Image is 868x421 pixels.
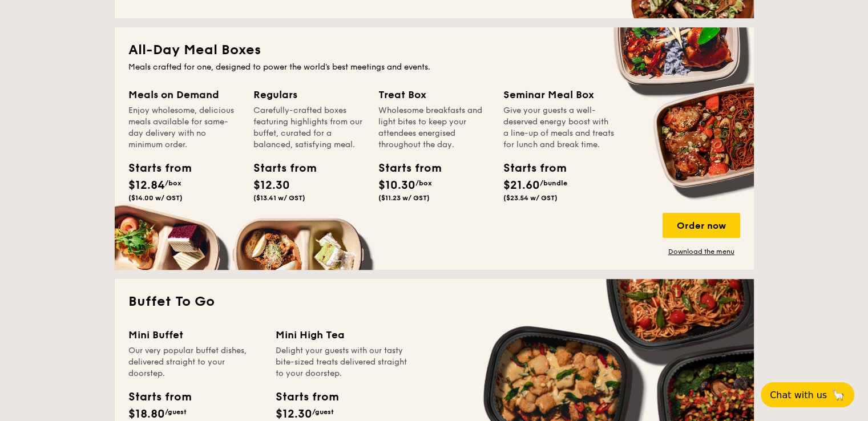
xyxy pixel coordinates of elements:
[253,87,365,103] div: Regulars
[276,327,409,343] div: Mini High Tea
[378,194,430,202] span: ($11.23 w/ GST)
[165,408,187,416] span: /guest
[128,105,240,151] div: Enjoy wholesome, delicious meals available for same-day delivery with no minimum order.
[128,345,262,379] div: Our very popular buffet dishes, delivered straight to your doorstep.
[253,179,290,192] span: $12.30
[128,407,165,421] span: $18.80
[378,160,430,177] div: Starts from
[378,105,490,151] div: Wholesome breakfasts and light bites to keep your attendees energised throughout the day.
[503,160,555,177] div: Starts from
[415,179,432,187] span: /box
[253,160,305,177] div: Starts from
[276,388,338,406] div: Starts from
[128,293,740,311] h2: Buffet To Go
[276,407,312,421] span: $12.30
[253,194,305,202] span: ($13.41 w/ GST)
[503,194,558,202] span: ($23.54 w/ GST)
[253,105,365,151] div: Carefully-crafted boxes featuring highlights from our buffet, curated for a balanced, satisfying ...
[770,390,827,400] span: Chat with us
[165,179,181,187] span: /box
[761,382,854,407] button: Chat with us🦙
[378,179,415,192] span: $10.30
[831,388,845,402] span: 🦙
[503,179,540,192] span: $21.60
[128,179,165,192] span: $12.84
[503,105,615,151] div: Give your guests a well-deserved energy boost with a line-up of meals and treats for lunch and br...
[128,87,240,103] div: Meals on Demand
[128,327,262,343] div: Mini Buffet
[128,62,740,73] div: Meals crafted for one, designed to power the world's best meetings and events.
[663,247,740,256] a: Download the menu
[128,41,740,59] h2: All-Day Meal Boxes
[276,345,409,379] div: Delight your guests with our tasty bite-sized treats delivered straight to your doorstep.
[128,160,180,177] div: Starts from
[540,179,567,187] span: /bundle
[128,194,183,202] span: ($14.00 w/ GST)
[663,213,740,238] div: Order now
[503,87,615,103] div: Seminar Meal Box
[128,388,191,406] div: Starts from
[312,408,334,416] span: /guest
[378,87,490,103] div: Treat Box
